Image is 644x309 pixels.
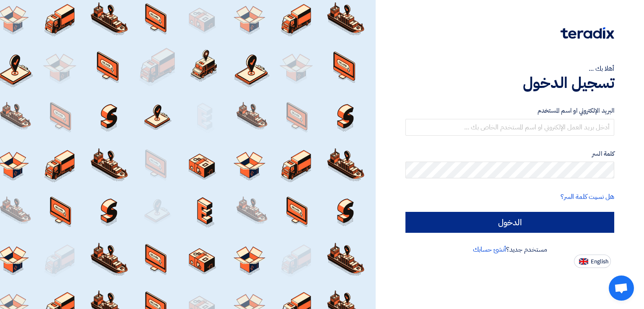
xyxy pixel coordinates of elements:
a: أنشئ حسابك [473,245,506,255]
div: مستخدم جديد؟ [405,245,614,255]
div: Open chat [609,276,634,301]
img: en-US.png [579,258,588,265]
div: أهلا بك ... [405,64,614,74]
label: كلمة السر [405,149,614,159]
label: البريد الإلكتروني او اسم المستخدم [405,106,614,116]
a: هل نسيت كلمة السر؟ [561,192,614,202]
h1: تسجيل الدخول [405,74,614,92]
button: English [574,255,611,268]
input: أدخل بريد العمل الإلكتروني او اسم المستخدم الخاص بك ... [405,119,614,136]
img: Teradix logo [561,27,614,39]
input: الدخول [405,212,614,233]
span: English [591,259,608,265]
